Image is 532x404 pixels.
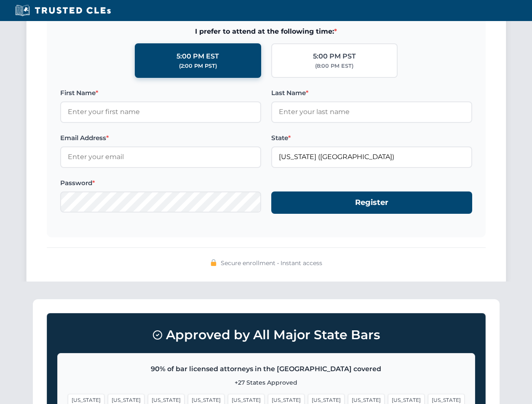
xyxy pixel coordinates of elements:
[271,88,472,98] label: Last Name
[60,133,261,143] label: Email Address
[60,101,261,122] input: Enter your first name
[176,51,219,62] div: 5:00 PM EST
[68,364,465,375] p: 90% of bar licensed attorneys in the [GEOGRAPHIC_DATA] covered
[313,51,356,62] div: 5:00 PM PST
[221,258,322,268] span: Secure enrollment • Instant access
[60,26,472,37] span: I prefer to attend at the following time:
[68,378,465,387] p: +27 States Approved
[271,191,472,214] button: Register
[60,178,261,188] label: Password
[271,133,472,143] label: State
[271,146,472,167] input: Florida (FL)
[315,62,353,70] div: (8:00 PM EST)
[179,62,217,70] div: (2:00 PM PST)
[60,146,261,167] input: Enter your email
[13,4,113,17] img: Trusted CLEs
[57,324,475,346] h3: Approved by All Major State Bars
[60,88,261,98] label: First Name
[271,101,472,122] input: Enter your last name
[210,259,217,266] img: 🔒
